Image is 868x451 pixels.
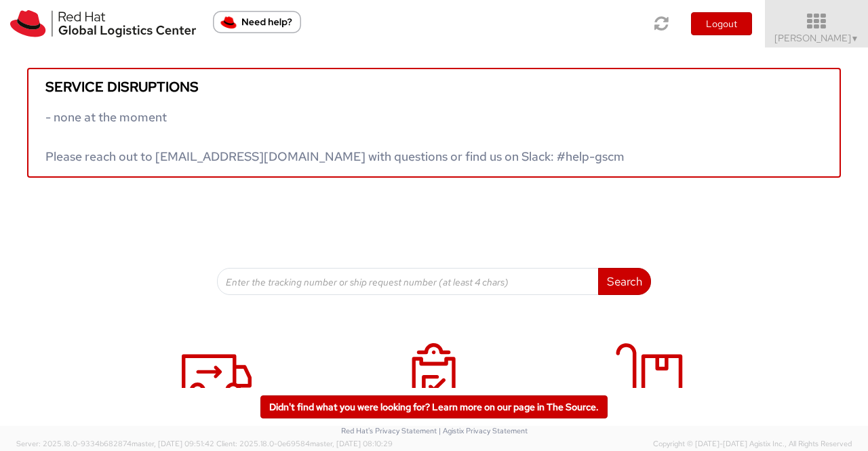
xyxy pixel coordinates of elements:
a: Didn't find what you were looking for? Learn more on our page in The Source. [260,395,608,418]
span: [PERSON_NAME] [774,32,859,44]
button: Need help? [213,11,301,33]
a: Service disruptions - none at the moment Please reach out to [EMAIL_ADDRESS][DOMAIN_NAME] with qu... [27,68,841,178]
a: Red Hat's Privacy Statement [341,426,437,435]
span: - none at the moment Please reach out to [EMAIL_ADDRESS][DOMAIN_NAME] with questions or find us o... [45,109,625,164]
button: Search [598,268,651,295]
span: master, [DATE] 08:10:29 [310,439,393,448]
button: Logout [691,12,752,35]
h5: Service disruptions [45,79,823,94]
span: ▼ [851,33,859,44]
span: master, [DATE] 09:51:42 [132,439,214,448]
img: rh-logistics-00dfa346123c4ec078e1.svg [10,10,196,37]
a: | Agistix Privacy Statement [439,426,528,435]
span: Server: 2025.18.0-9334b682874 [16,439,214,448]
span: Client: 2025.18.0-0e69584 [216,439,393,448]
input: Enter the tracking number or ship request number (at least 4 chars) [217,268,599,295]
span: Copyright © [DATE]-[DATE] Agistix Inc., All Rights Reserved [653,439,852,450]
